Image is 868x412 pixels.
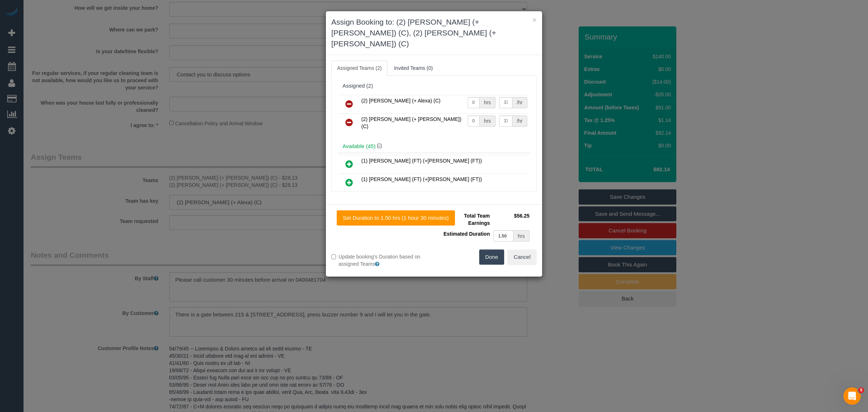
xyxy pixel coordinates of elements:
[361,116,461,129] span: (2) [PERSON_NAME] (+ [PERSON_NAME]) (C)
[479,249,505,265] button: Done
[492,210,531,228] td: $56.25
[512,97,527,108] div: /hr
[507,249,537,265] button: Cancel
[843,387,861,405] iframe: Intercom live chat
[361,158,482,164] span: (1) [PERSON_NAME] (FT) (+[PERSON_NAME] (FT))
[443,231,490,237] span: Estimated Duration
[512,115,527,127] div: /hr
[342,143,526,150] h4: Available (45)
[342,83,526,89] div: Assigned (2)
[331,255,336,259] input: Update booking's Duration based on assigned Teams
[480,115,495,127] div: hrs
[858,387,864,393] span: 5
[532,16,537,24] button: ×
[337,210,455,226] button: Set Duration to 1.50 hrs (1 hour 30 minutes)
[331,253,429,268] label: Update booking's Duration based on assigned Teams
[388,60,438,76] a: Invited Teams (0)
[439,210,492,228] td: Total Team Earnings
[480,97,495,108] div: hrs
[331,60,387,76] a: Assigned Teams (2)
[514,230,529,241] div: hrs
[361,98,441,104] span: (2) [PERSON_NAME] (+ Alexa) (C)
[331,17,537,49] h3: Assign Booking to: (2) [PERSON_NAME] (+ [PERSON_NAME]) (C), (2) [PERSON_NAME] (+ [PERSON_NAME]) (C)
[361,176,482,182] span: (1) [PERSON_NAME] (FT) (+[PERSON_NAME] (FT))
